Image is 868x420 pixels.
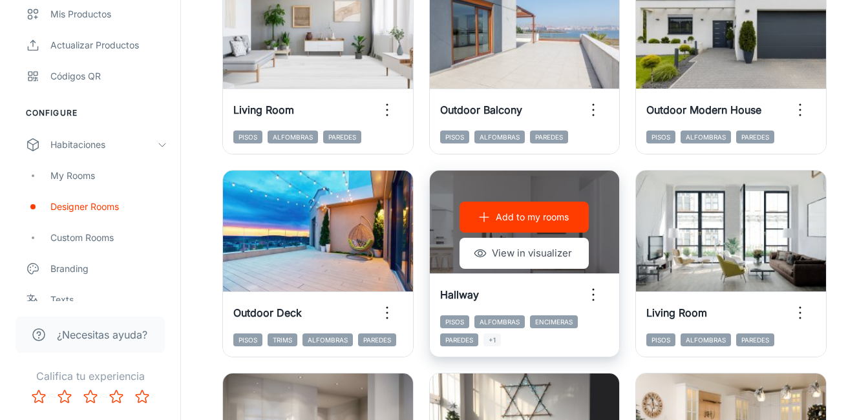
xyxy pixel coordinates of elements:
div: Actualizar productos [50,38,167,52]
div: Habitaciones [50,138,157,152]
h6: Hallway [440,287,479,302]
span: Alfombras [681,131,731,143]
h6: Outdoor Balcony [440,102,522,118]
span: Paredes [440,333,478,346]
span: Pisos [440,131,469,143]
span: Paredes [530,131,568,143]
h6: Living Room [646,305,707,320]
p: Add to my rooms [496,210,569,224]
div: My Rooms [50,169,167,183]
span: Pisos [233,333,262,346]
span: Alfombras [302,333,353,346]
span: Pisos [233,131,262,143]
button: View in visualizer [460,238,589,269]
span: Pisos [440,315,469,328]
span: Alfombras [474,131,525,143]
div: Códigos QR [50,69,167,83]
span: Paredes [736,333,774,346]
span: Encimeras [530,315,578,328]
span: Paredes [736,131,774,143]
span: Paredes [323,131,361,143]
span: +1 [483,333,501,346]
span: Trims [268,333,297,346]
h6: Living Room [233,102,294,118]
button: Rate 1 star [26,384,52,410]
div: Branding [50,262,167,276]
span: Pisos [646,131,675,143]
span: ¿Necesitas ayuda? [57,327,147,342]
button: Rate 3 star [78,384,103,410]
button: Add to my rooms [460,202,589,233]
span: Alfombras [268,131,318,143]
div: Mis productos [50,7,167,21]
button: Rate 2 star [52,384,78,410]
span: Pisos [646,333,675,346]
button: Rate 5 star [129,384,155,410]
div: Custom Rooms [50,231,167,245]
span: Alfombras [681,333,731,346]
h6: Outdoor Modern House [646,102,761,118]
h6: Outdoor Deck [233,305,302,320]
div: Texts [50,293,167,307]
div: Designer Rooms [50,200,167,214]
button: Rate 4 star [103,384,129,410]
p: Califica tu experiencia [10,368,170,384]
span: Alfombras [474,315,525,328]
span: Paredes [358,333,396,346]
